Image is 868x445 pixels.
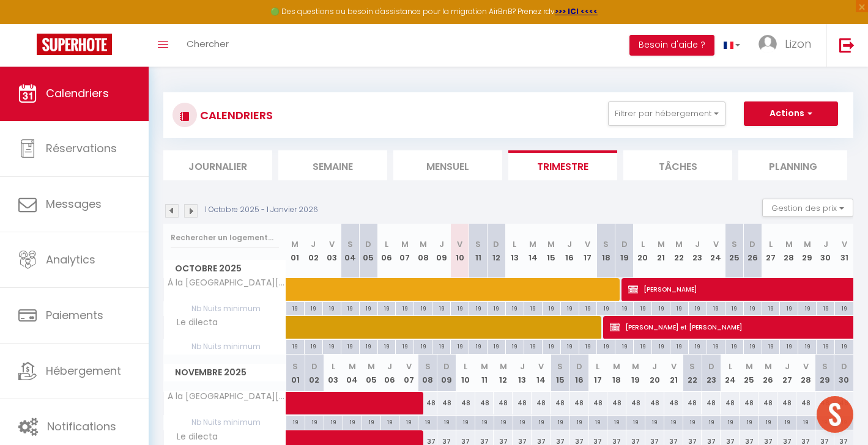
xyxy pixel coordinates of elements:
div: 48 [626,392,645,414]
li: Planning [738,150,847,180]
div: 19 [305,340,322,351]
div: 19 [798,302,816,314]
div: 19 [532,416,551,427]
div: 19 [670,302,688,314]
abbr: M [675,238,683,250]
div: 19 [488,302,505,314]
abbr: D [621,238,628,250]
abbr: V [842,238,847,250]
div: 48 [796,392,815,414]
abbr: L [596,361,599,372]
div: 19 [740,416,759,427]
div: 19 [524,340,542,351]
div: 48 [607,392,626,414]
button: Gestion des prix [762,199,853,217]
div: 19 [707,302,725,314]
div: 19 [451,340,469,351]
abbr: S [475,238,481,250]
th: 03 [322,224,341,278]
th: 28 [796,355,815,392]
abbr: J [567,238,572,250]
abbr: S [732,238,737,250]
div: 19 [469,340,487,351]
div: 48 [494,392,513,414]
div: 19 [652,340,670,351]
abbr: L [464,361,467,372]
span: Novembre 2025 [164,364,286,381]
div: 19 [597,340,615,351]
div: 19 [286,340,304,351]
div: 19 [689,340,707,351]
th: 08 [414,224,432,278]
th: 02 [305,355,324,392]
span: Le dilecta [166,316,221,329]
abbr: M [746,361,753,372]
th: 26 [743,224,762,278]
th: 10 [456,355,475,392]
abbr: S [557,361,563,372]
p: 1 Octobre 2025 - 1 Janvier 2026 [205,204,318,216]
abbr: M [291,238,299,250]
div: 48 [664,392,683,414]
div: 19 [494,416,513,427]
div: 19 [341,340,359,351]
span: Nb Nuits minimum [164,302,286,315]
abbr: J [823,238,828,250]
a: Chercher [177,24,238,67]
div: 19 [721,416,740,427]
div: 19 [414,340,432,351]
div: 19 [683,416,702,427]
div: 19 [762,340,780,351]
div: 19 [362,416,380,427]
li: Mensuel [393,150,502,180]
div: 19 [744,340,762,351]
abbr: M [613,361,620,372]
th: 06 [377,224,396,278]
abbr: M [632,361,639,372]
li: Semaine [278,150,387,180]
th: 24 [707,224,725,278]
div: Ouvrir le chat [817,396,853,433]
th: 12 [487,224,505,278]
th: 25 [725,224,743,278]
span: Analytics [46,252,95,267]
div: 19 [744,302,762,314]
abbr: M [529,238,536,250]
div: 19 [579,302,597,314]
div: 48 [702,392,721,414]
abbr: V [585,238,590,250]
th: 04 [343,355,362,392]
div: 19 [469,302,487,314]
abbr: S [689,361,695,372]
div: 19 [513,416,532,427]
img: Super Booking [37,34,112,55]
button: Filtrer par hébergement [608,101,725,126]
abbr: V [457,238,462,250]
th: 18 [597,224,615,278]
th: 29 [815,355,834,392]
span: Nb Nuits minimum [164,340,286,353]
div: 19 [835,302,853,314]
abbr: S [603,238,609,250]
abbr: D [365,238,371,250]
div: 19 [570,416,588,427]
abbr: V [538,361,544,372]
abbr: L [769,238,773,250]
div: 48 [721,392,740,414]
div: 19 [759,416,777,427]
span: Paiements [46,307,103,323]
abbr: M [804,238,811,250]
input: Rechercher un logement... [171,227,279,249]
div: 19 [652,302,670,314]
th: 21 [664,355,683,392]
div: 19 [286,416,305,427]
div: 19 [378,340,396,351]
th: 24 [721,355,740,392]
div: 19 [689,302,707,314]
th: 10 [451,224,469,278]
abbr: D [708,361,714,372]
div: 19 [707,340,725,351]
div: 19 [780,340,798,351]
span: Messages [46,196,102,211]
th: 22 [683,355,702,392]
